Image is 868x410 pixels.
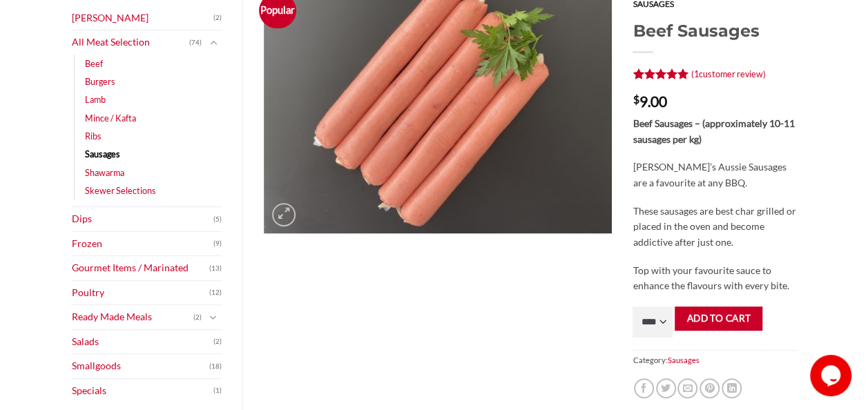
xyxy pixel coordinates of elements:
[72,330,214,354] a: Salads
[633,68,639,85] span: 1
[85,182,156,199] a: Skewer Selections
[722,378,742,398] a: Share on LinkedIn
[633,350,796,370] span: Category:
[691,68,765,79] a: (1customer review)
[213,8,222,28] span: (2)
[272,203,296,226] a: Zoom
[633,204,796,251] p: These sausages are best char grilled or placed in the oven and become addictive after just one.
[700,378,720,398] a: Pin on Pinterest
[209,258,222,279] span: (13)
[72,379,214,403] a: Specials
[72,305,194,329] a: Ready Made Meals
[72,256,210,280] a: Gourmet Items / Marinated
[72,207,214,231] a: Dips
[633,20,796,41] h1: Beef Sausages
[810,355,854,396] iframe: chat widget
[633,263,796,294] p: Top with your favourite sauce to enhance the flavours with every bite.
[213,380,222,401] span: (1)
[189,32,202,53] span: (74)
[656,378,676,398] a: Share on Twitter
[633,94,639,105] span: $
[85,72,115,90] a: Burgers
[633,117,794,145] strong: Beef Sausages – (approximately 10-11 sausages per kg)
[72,30,190,55] a: All Meat Selection
[193,307,202,328] span: (2)
[72,232,214,256] a: Frozen
[675,306,762,331] button: Add to cart
[72,354,210,378] a: Smallgoods
[633,68,688,81] div: Rated 5 out of 5
[85,109,136,127] a: Mince / Kafta
[85,127,102,145] a: Ribs
[209,282,222,303] span: (12)
[634,378,654,398] a: Share on Facebook
[213,233,222,254] span: (9)
[85,164,124,182] a: Shawarma
[213,331,222,352] span: (2)
[667,355,699,364] a: Sausages
[205,310,222,325] button: Toggle
[213,209,222,230] span: (5)
[85,90,106,108] a: Lamb
[677,378,697,398] a: Email to a Friend
[85,145,120,163] a: Sausages
[633,92,666,110] bdi: 9.00
[205,35,222,50] button: Toggle
[72,6,214,30] a: [PERSON_NAME]
[209,356,222,377] span: (18)
[72,281,210,305] a: Poultry
[693,68,698,79] span: 1
[633,159,796,191] p: [PERSON_NAME]’s Aussie Sausages are a favourite at any BBQ.
[85,55,103,72] a: Beef
[633,68,688,85] span: Rated out of 5 based on customer rating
